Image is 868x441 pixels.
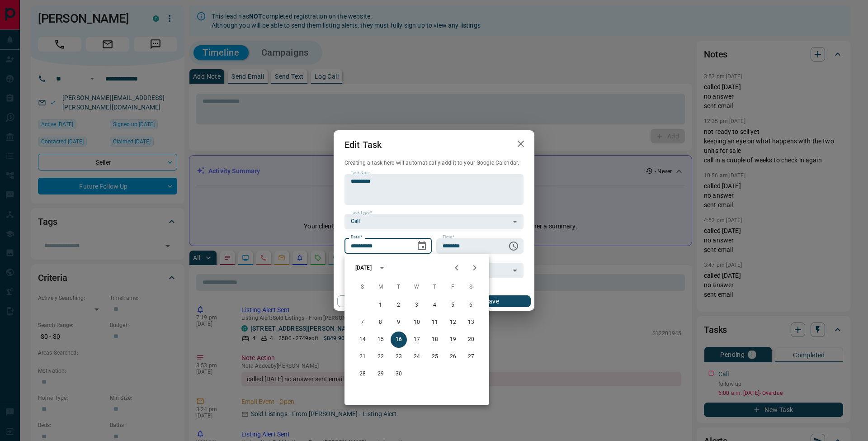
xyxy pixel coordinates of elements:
button: 2 [391,297,407,313]
label: Task Type [351,210,372,216]
button: 20 [463,332,479,348]
span: Friday [445,278,461,296]
span: Sunday [354,278,371,296]
h2: Edit Task [334,130,392,159]
button: 8 [373,314,389,331]
button: 1 [373,297,389,313]
span: Thursday [427,278,443,296]
button: 18 [427,332,443,348]
button: Cancel [337,295,415,307]
button: 12 [445,314,461,331]
button: 11 [427,314,443,331]
button: Next month [466,259,484,277]
button: 15 [373,332,389,348]
span: Monday [373,278,389,296]
button: 26 [445,349,461,365]
button: 6 [463,297,479,313]
label: Task Note [351,170,369,176]
span: Tuesday [391,278,407,296]
button: 4 [427,297,443,313]
label: Time [443,234,454,240]
button: 30 [391,366,407,382]
button: 19 [445,332,461,348]
button: 24 [409,349,425,365]
button: 22 [373,349,389,365]
div: Call [344,214,524,229]
button: 25 [427,349,443,365]
button: 7 [354,314,371,331]
button: 10 [409,314,425,331]
button: 5 [445,297,461,313]
button: calendar view is open, switch to year view [374,260,390,275]
label: Date [351,234,362,240]
button: 9 [391,314,407,331]
button: Previous month [448,259,466,277]
p: Creating a task here will automatically add it to your Google Calendar. [344,159,524,167]
button: 23 [391,349,407,365]
span: Wednesday [409,278,425,296]
div: [DATE] [355,264,372,272]
button: 21 [354,349,371,365]
button: 29 [373,366,389,382]
button: 13 [463,314,479,331]
button: Choose time, selected time is 6:00 AM [505,237,523,255]
button: 17 [409,332,425,348]
button: 14 [354,332,371,348]
button: Save [453,295,531,307]
button: 16 [391,332,407,348]
button: 3 [409,297,425,313]
button: 28 [354,366,371,382]
button: Choose date, selected date is Sep 16, 2025 [413,237,431,255]
span: Saturday [463,278,479,296]
button: 27 [463,349,479,365]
